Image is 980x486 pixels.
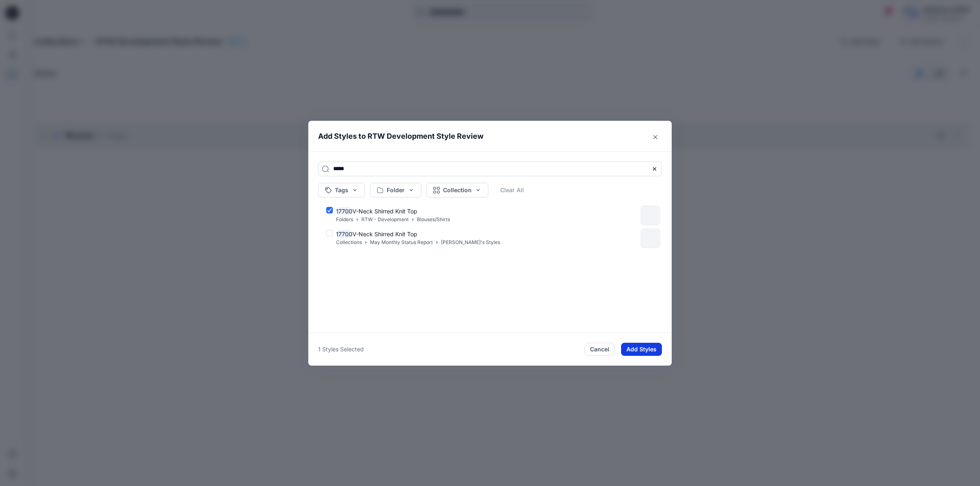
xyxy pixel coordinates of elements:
[318,183,365,198] button: Tags
[417,215,450,224] p: Blouses/Shirts
[336,215,353,224] p: Folders
[336,238,362,247] p: Collections
[308,121,672,151] header: Add Styles to RTW Development Style Review
[318,345,364,353] p: 1 Styles Selected
[441,238,500,247] p: [PERSON_NAME]'s Styles
[352,231,417,237] span: V-Neck Shirred Knit Top
[621,343,662,356] button: Add Styles
[370,183,421,198] button: Folder
[585,343,615,356] button: Cancel
[370,238,433,247] p: May Monthly Status Report
[336,207,352,215] mark: 17700
[649,131,662,144] button: Close
[352,208,417,215] span: V-Neck Shirred Knit Top
[336,230,352,238] mark: 17700
[361,215,409,224] p: RTW - Development
[426,183,488,198] button: Collection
